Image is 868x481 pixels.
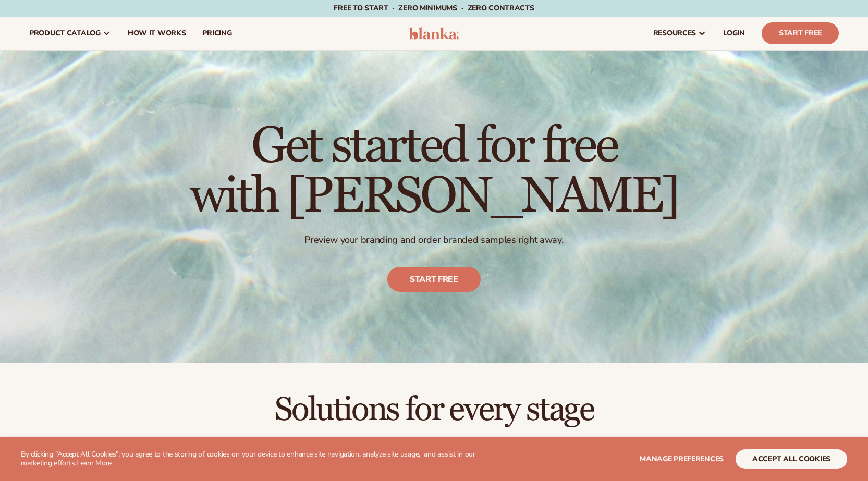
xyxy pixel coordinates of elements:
[762,22,839,44] a: Start Free
[640,454,724,464] span: Manage preferences
[202,29,231,38] span: pricing
[653,29,696,38] span: resources
[194,17,240,50] a: pricing
[736,449,847,469] button: accept all cookies
[715,17,753,50] a: LOGIN
[21,17,119,50] a: product catalog
[640,449,724,469] button: Manage preferences
[29,392,839,427] h2: Solutions for every stage
[29,29,101,38] span: product catalog
[409,27,459,40] img: logo
[334,3,534,13] span: Free to start · ZERO minimums · ZERO contracts
[190,234,678,246] p: Preview your branding and order branded samples right away.
[119,17,194,50] a: How It Works
[128,29,186,38] span: How It Works
[387,267,481,292] a: Start free
[645,17,715,50] a: resources
[76,458,112,468] a: Learn More
[21,450,504,468] p: By clicking "Accept All Cookies", you agree to the storing of cookies on your device to enhance s...
[723,29,745,38] span: LOGIN
[190,121,678,221] h1: Get started for free with [PERSON_NAME]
